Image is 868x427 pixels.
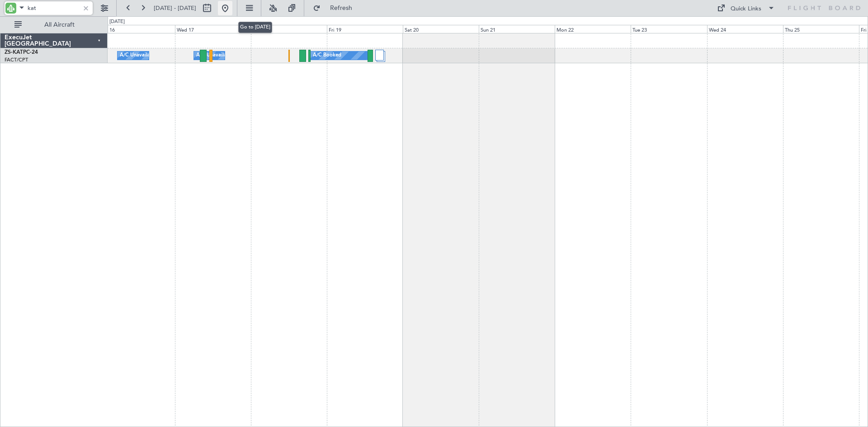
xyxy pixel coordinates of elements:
[5,50,23,55] span: ZS-KAT
[783,25,859,33] div: Thu 25
[313,49,341,62] div: A/C Booked
[28,1,80,15] input: A/C (Reg. or Type)
[712,1,779,15] button: Quick Links
[251,25,327,33] div: Thu 18
[707,25,783,33] div: Wed 24
[327,25,403,33] div: Fri 19
[24,22,95,28] span: All Aircraft
[196,49,234,62] div: A/C Unavailable
[479,25,555,33] div: Sun 21
[120,49,157,62] div: A/C Unavailable
[555,25,631,33] div: Mon 22
[403,25,479,33] div: Sat 20
[175,25,251,33] div: Wed 17
[10,18,98,32] button: All Aircraft
[309,1,363,15] button: Refresh
[5,56,28,63] a: FACT/CPT
[154,4,196,12] span: [DATE] - [DATE]
[99,25,175,33] div: Tue 16
[5,50,38,55] a: ZS-KATPC-24
[322,5,360,11] span: Refresh
[238,22,272,33] div: Go to [DATE]
[109,18,125,26] div: [DATE]
[631,25,707,33] div: Tue 23
[731,5,761,14] div: Quick Links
